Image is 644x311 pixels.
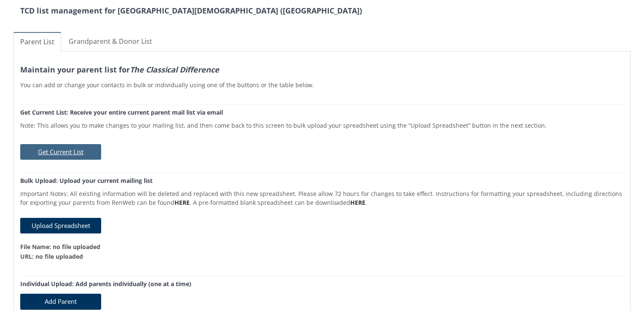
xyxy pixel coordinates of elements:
button: Add Parent [20,294,101,309]
strong: Bulk Upload: Upload your current mailing list [20,177,153,185]
a: HERE [174,198,190,206]
p: Note: This allows you to make changes to your mailing list, and then come back to this screen to ... [20,116,624,130]
strong: Get Current List: Receive your entire current parent mail list via email [20,108,223,116]
em: The Classical Difference [130,64,219,75]
a: HERE [350,198,365,206]
h3: TCD list management for [GEOGRAPHIC_DATA][DEMOGRAPHIC_DATA] ([GEOGRAPHIC_DATA]) [20,7,644,15]
strong: Individual Upload: Add parents individually (one at a time) [20,280,191,288]
button: Upload Spreadsheet [20,218,101,233]
button: Get Current List [20,144,101,160]
strong: URL: no file uploaded [20,252,83,260]
p: You can add or change your contacts in bulk or individually using one of the buttons or the table... [20,74,624,89]
strong: File Name: no file uploaded [20,243,100,251]
p: Important Notes: All existing information will be deleted and replaced with this new spreadsheet.... [20,184,624,207]
strong: Maintain your parent list for [20,64,219,75]
a: Grandparent & Donor List [62,32,159,51]
a: Parent List [13,32,61,51]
